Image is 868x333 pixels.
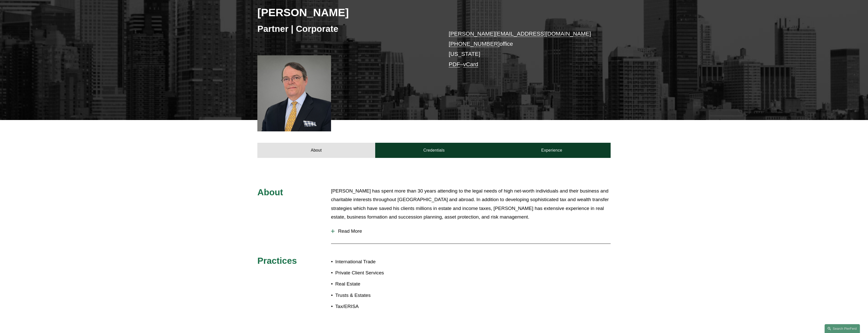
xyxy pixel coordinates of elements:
[257,23,434,34] h3: Partner | Corporate
[257,256,297,266] span: Practices
[449,61,460,67] a: PDF
[257,143,375,158] a: About
[449,41,500,47] a: [PHONE_NUMBER]
[449,31,591,37] a: [PERSON_NAME][EMAIL_ADDRESS][DOMAIN_NAME]
[335,280,434,289] p: Real Estate
[375,143,493,158] a: Credentials
[331,225,611,238] button: Read More
[331,187,611,222] p: [PERSON_NAME] has spent more than 30 years attending to the legal needs of high net-worth individ...
[463,61,478,67] a: vCard
[335,228,611,234] span: Read More
[493,143,611,158] a: Experience
[335,269,434,277] p: Private Client Services
[257,6,434,19] h2: [PERSON_NAME]
[449,29,596,69] p: office [US_STATE] –
[335,302,434,311] p: Tax/ERISA
[335,257,434,266] p: International Trade
[257,187,283,197] span: About
[335,291,434,300] p: Trusts & Estates
[825,324,860,333] a: Search this site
